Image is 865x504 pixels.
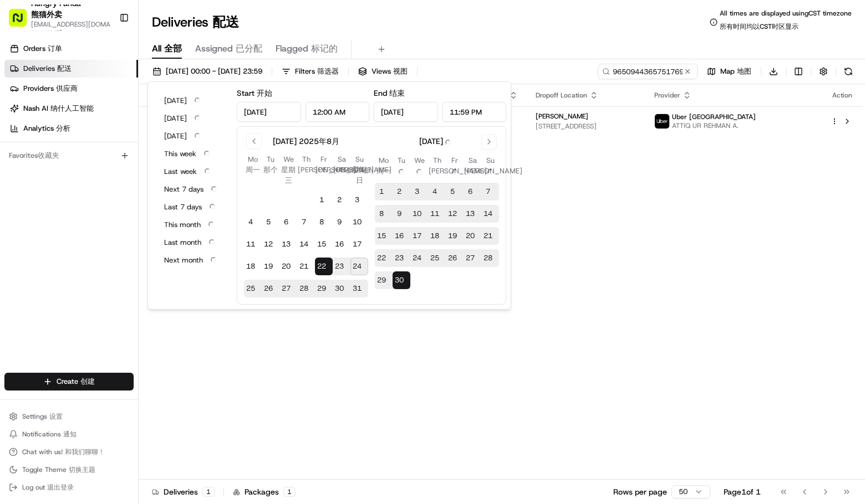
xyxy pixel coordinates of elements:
th: Tuesday [262,153,279,187]
div: Start new chat [50,106,182,117]
span: 地图 [737,66,751,76]
button: 3 [410,183,428,200]
button: 29 [375,271,393,289]
button: 23 [333,258,350,275]
span: Chat with us! [22,448,105,456]
button: [DATE] [159,128,226,144]
button: 16 [333,235,350,253]
button: 26 [262,280,279,297]
button: 10 [350,213,368,231]
label: Start [237,88,272,98]
span: Flagged [276,42,338,55]
span: [PERSON_NAME] [429,166,487,176]
button: 9 [393,205,410,223]
button: Go to next month [481,134,497,150]
button: 9 [333,213,350,231]
span: [DATE] 00:00 - [DATE] 23:59 [166,66,262,76]
button: 30 [333,280,350,297]
span: • [92,172,96,181]
button: 25 [428,249,446,267]
button: [EMAIL_ADDRESS][DOMAIN_NAME] [31,20,110,38]
input: Time [306,102,370,122]
button: 23 [393,249,410,267]
button: 1 [375,183,393,200]
span: Deliveries [23,64,72,74]
button: 7 [297,213,315,231]
span: 筛选器 [317,66,339,76]
input: Time [442,102,507,122]
span: Orders [23,44,62,54]
div: Deliveries [152,486,215,497]
button: 28 [297,280,315,297]
span: 开始 [257,88,272,98]
button: 24 [410,249,428,267]
button: 31 [350,280,368,297]
div: [DATE] [273,136,339,147]
span: 分析 [56,124,70,133]
button: 3 [350,191,368,209]
span: Uber [GEOGRAPHIC_DATA] [672,112,756,121]
div: Packages [233,486,296,497]
div: Favorites [4,147,134,164]
p: Rows per page [613,486,667,497]
input: Clear [29,71,183,83]
span: 通知 [63,430,77,439]
span: 配送 [57,64,72,73]
button: Last month [159,235,226,250]
span: Log out [22,483,74,492]
button: [DATE] [159,111,226,126]
button: 20 [464,227,481,245]
button: 24 [350,258,368,275]
th: Sunday [481,155,499,178]
span: Nash AI [23,104,94,114]
span: [PERSON_NAME] [34,172,90,181]
button: Refresh [841,64,856,79]
button: [DATE] 00:00 - [DATE] 23:59 [147,64,267,79]
span: 标记的 [311,43,338,54]
div: 1 [202,487,215,497]
th: Saturday [333,153,350,187]
th: Wednesday [279,153,297,187]
th: Monday [375,155,393,178]
span: 熊猫外卖 [31,9,62,19]
span: 订单 [48,44,62,53]
button: 8 [315,213,333,231]
a: Nash AI 纳什人工智能 [4,100,138,117]
span: Pylon [110,275,134,283]
a: Powered byPylon [78,274,134,283]
div: 1 [283,487,296,497]
span: ATTIQ UR REHMAN A. [672,121,756,130]
span: • [37,202,40,210]
th: Sunday [350,153,368,187]
input: Date [237,102,301,122]
button: 4 [428,183,446,200]
img: Nash [11,11,33,33]
span: Notifications [22,430,77,439]
button: 17 [350,235,368,253]
button: Last 7 days [159,199,226,215]
span: All times are displayed using CST timezone [720,9,852,35]
span: Providers [23,84,78,94]
span: [PERSON_NAME] [536,112,588,121]
span: 和我们聊聊！ [65,448,105,456]
a: Providers 供应商 [4,80,138,97]
span: 结束 [389,88,405,98]
button: 2 [393,183,410,200]
button: Chat with us! 和我们聊聊！ [4,444,134,460]
th: Friday [446,155,464,178]
button: This month [159,217,226,233]
button: 27 [464,249,481,267]
a: Orders 订单 [4,40,138,58]
span: 设置 [49,412,63,421]
button: 22 [315,258,333,275]
button: Last week [159,164,226,179]
button: 12 [262,235,279,253]
button: Map 地图 [702,64,756,79]
span: 创建 [80,377,95,386]
span: [PERSON_NAME] [464,166,522,176]
button: 28 [481,249,499,267]
button: Next 7 days [159,182,226,197]
button: See all [172,142,202,155]
button: Filters 筛选器 [277,64,344,79]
